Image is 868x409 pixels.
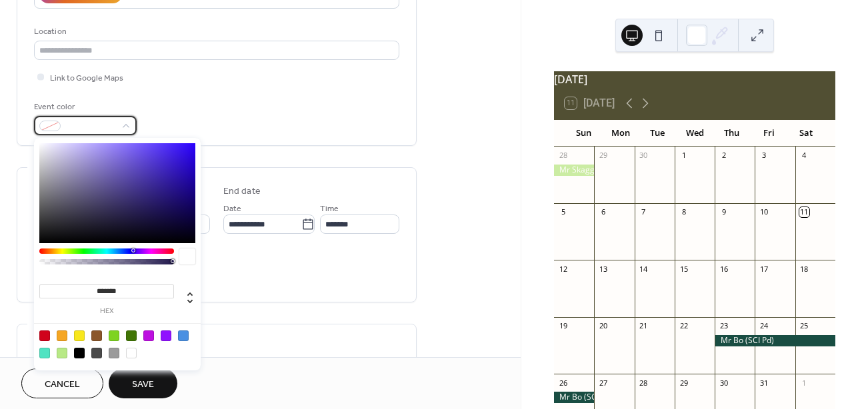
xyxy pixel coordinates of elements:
div: Mr Bo (SCI Pd) [715,335,835,346]
div: 28 [639,378,649,388]
div: #FFFFFF [126,348,137,358]
div: 24 [759,321,769,331]
div: 27 [598,378,608,388]
div: #F8E71C [74,330,85,341]
div: 12 [558,264,568,274]
div: #BD10E0 [143,330,154,341]
div: 11 [799,207,809,217]
div: 1 [799,378,809,388]
div: [DATE] [554,71,835,87]
div: 5 [558,207,568,217]
div: Mon [602,120,639,147]
button: Save [109,368,177,398]
span: Save [132,378,154,392]
div: #7ED321 [109,330,119,341]
div: 7 [639,207,649,217]
div: #50E3C2 [39,348,50,358]
div: Thu [713,120,751,147]
div: 31 [759,378,769,388]
div: 21 [639,321,649,331]
div: 6 [598,207,608,217]
div: Mr Bo (SCI Pd) [554,392,594,403]
div: 14 [639,264,649,274]
div: 25 [799,321,809,331]
div: #9013FE [161,330,171,341]
div: 16 [719,264,729,274]
div: 29 [679,378,689,388]
span: Time [320,202,339,216]
div: Fri [751,120,788,147]
div: 2 [719,151,729,161]
div: 10 [759,207,769,217]
div: Event color [34,100,134,114]
div: Sun [565,120,602,147]
div: #F5A623 [57,330,67,341]
div: 9 [719,207,729,217]
div: 28 [558,151,568,161]
div: #4A4A4A [91,348,102,358]
div: 13 [598,264,608,274]
div: 15 [679,264,689,274]
div: 22 [679,321,689,331]
div: 1 [679,151,689,161]
div: 23 [719,321,729,331]
label: hex [39,308,174,315]
div: Mr Skaggs (repeat offender) Lets Go [554,165,594,176]
div: Sat [787,120,825,147]
div: 30 [719,378,729,388]
div: #B8E986 [57,348,67,358]
div: 29 [598,151,608,161]
div: #4A90E2 [178,330,189,341]
div: #417505 [126,330,137,341]
div: Wed [676,120,713,147]
div: 19 [558,321,568,331]
div: #000000 [74,348,85,358]
div: 18 [799,264,809,274]
div: End date [223,185,261,199]
span: Cancel [45,378,80,392]
div: 20 [598,321,608,331]
div: 8 [679,207,689,217]
div: Location [34,25,397,39]
div: #D0021B [39,330,50,341]
div: 4 [799,151,809,161]
div: #9B9B9B [109,348,119,358]
div: 26 [558,378,568,388]
div: 17 [759,264,769,274]
div: Tue [639,120,677,147]
span: Link to Google Maps [50,71,123,85]
span: Date [223,202,241,216]
div: 3 [759,151,769,161]
div: 30 [639,151,649,161]
button: Cancel [21,368,103,398]
div: #8B572A [91,330,102,341]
